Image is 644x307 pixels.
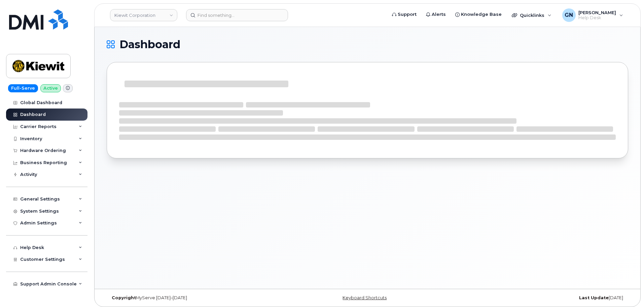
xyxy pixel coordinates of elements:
[454,295,628,301] div: [DATE]
[112,295,136,300] strong: Copyright
[343,295,387,300] a: Keyboard Shortcuts
[579,295,609,300] strong: Last Update
[119,39,180,50] span: Dashboard
[107,295,281,301] div: MyServe [DATE]–[DATE]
